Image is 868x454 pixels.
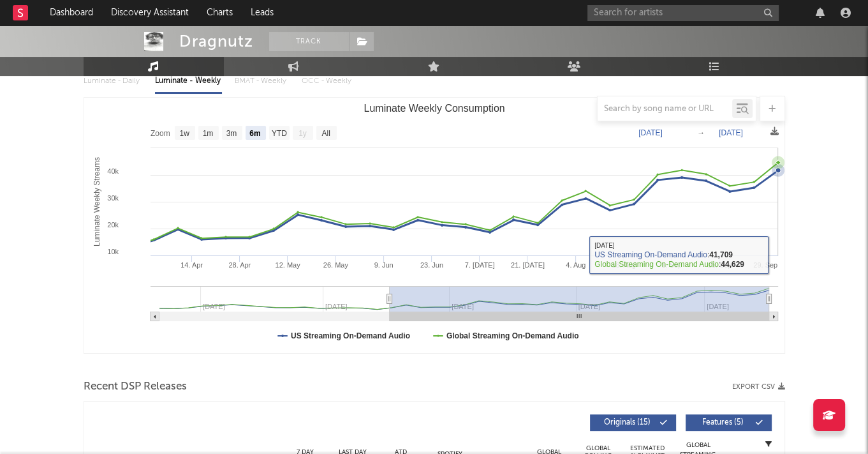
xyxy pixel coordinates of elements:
span: Features ( 5 ) [694,419,753,427]
text: [DATE] [638,128,663,137]
div: Luminate - Weekly [155,70,222,92]
text: 1. Sep [661,261,682,269]
text: Luminate Weekly Streams [92,157,101,246]
svg: Luminate Weekly Consumption [84,98,784,353]
button: Features(5) [686,414,772,431]
input: Search for artists [587,5,779,21]
button: Originals(15) [590,414,676,431]
text: 6m [249,129,260,138]
text: 1y [298,129,307,138]
text: [DATE] [719,128,743,137]
input: Search by song name or URL [598,104,732,114]
div: Dragnutz [179,32,253,51]
text: 40k [107,167,119,175]
text: 15. Sep [707,261,732,269]
text: 20k [107,221,119,229]
button: Export CSV [732,383,785,391]
text: 1w [179,129,189,138]
text: 26. May [323,261,348,269]
text: 21. [DATE] [510,261,544,269]
text: 9. Jun [374,261,393,269]
text: 10k [107,248,119,255]
text: 7. [DATE] [464,261,494,269]
text: 28. Apr [228,261,251,269]
text: All [321,129,330,138]
text: 23. Jun [420,261,443,269]
text: YTD [271,129,286,138]
text: 4. Aug [566,261,585,269]
span: Recent DSP Releases [84,379,187,395]
text: 1m [202,129,213,138]
text: 12. May [275,261,300,269]
button: Track [269,32,349,51]
text: 14. Apr [180,261,203,269]
span: Originals ( 15 ) [598,419,657,427]
text: 18. Aug [612,261,635,269]
text: Zoom [151,129,170,138]
text: 3m [226,129,237,138]
text: US Streaming On-Demand Audio [291,331,410,340]
text: Global Streaming On-Demand Audio [446,331,578,340]
text: 29. Sep [753,261,777,269]
text: 30k [107,194,119,202]
text: → [697,128,705,137]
